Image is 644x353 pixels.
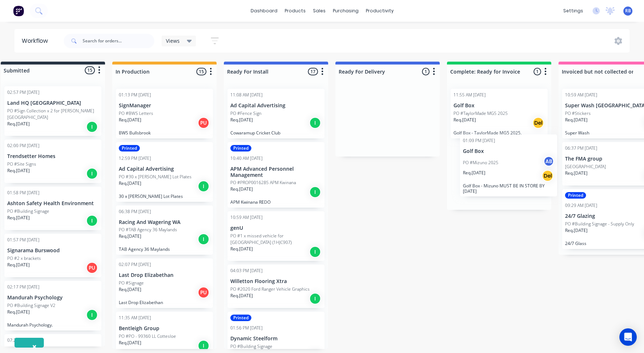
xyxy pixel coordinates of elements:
[2,67,30,74] div: Submitted
[32,341,37,352] span: ×
[619,328,637,346] div: Open Intercom Messenger
[281,5,309,16] div: products
[308,68,318,75] span: 17
[329,5,362,16] div: purchasing
[339,68,410,75] input: Enter column name…
[362,5,397,16] div: productivity
[85,66,95,74] span: 15
[422,68,430,75] span: 1
[166,37,180,45] span: Views
[247,5,281,16] a: dashboard
[450,68,522,75] input: Enter column name…
[562,68,633,75] input: Enter column name…
[116,68,187,75] input: Enter column name…
[227,68,298,75] input: Enter column name…
[534,68,541,75] span: 1
[196,68,206,75] span: 15
[13,5,24,16] img: Factory
[83,34,154,48] input: Search for orders...
[560,5,587,16] div: settings
[309,5,329,16] div: sales
[22,37,51,45] div: Workflow
[625,8,631,14] span: RB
